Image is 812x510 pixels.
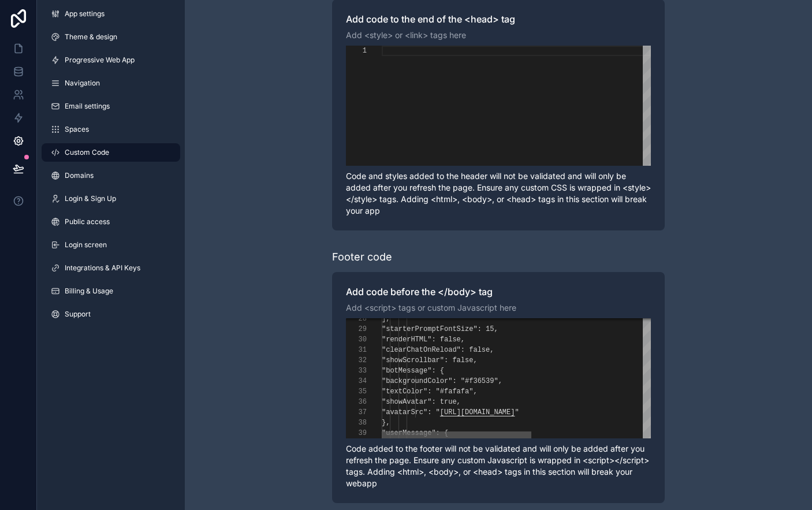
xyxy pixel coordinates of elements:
p: Code added to the footer will not be validated and will only be added after you refresh the page.... [346,443,651,489]
label: Add code before the </body> tag [346,286,651,297]
span: [URL][DOMAIN_NAME] [440,408,515,416]
span: Domains [65,171,94,180]
div: 37 [346,407,367,418]
span: Progressive Web App [65,55,135,65]
span: Login & Sign Up [65,194,116,203]
a: Custom Code [42,143,180,162]
span: "botMessage": { [382,367,444,375]
span: "showScrollbar": false, [382,356,478,364]
div: 38 [346,418,367,428]
a: Theme & design [42,28,180,46]
a: Billing & Usage [42,282,180,300]
span: "starterPromptFontSize": 15, [382,325,498,333]
div: 30 [346,334,367,345]
span: App settings [65,9,105,18]
span: "userMessage": { [382,429,448,437]
span: Integrations & API Keys [65,263,140,273]
a: Progressive Web App [42,51,180,69]
a: Login screen [42,236,180,254]
a: Spaces [42,120,180,139]
span: Support [65,310,91,319]
a: Navigation [42,74,180,92]
div: 29 [346,324,367,334]
span: }, [382,419,390,427]
span: "showAvatar": true, [382,398,461,406]
div: 31 [346,345,367,355]
label: Add code to the end of the <head> tag [346,13,651,25]
span: "clearChatOnReload": false, [382,346,494,354]
span: Custom Code [65,148,109,157]
a: Integrations & API Keys [42,259,180,277]
span: Navigation [65,79,100,88]
div: 36 [346,397,367,407]
div: 1 [346,46,367,56]
a: Login & Sign Up [42,189,180,208]
a: Email settings [42,97,180,116]
div: Footer code [332,249,392,265]
span: "renderHTML": false, [382,336,465,344]
div: 34 [346,376,367,386]
div: 35 [346,386,367,397]
span: Billing & Usage [65,286,113,296]
span: Public access [65,217,110,226]
span: "avatarSrc": " [382,408,440,416]
span: " [515,408,519,416]
p: Add <style> or <link> tags here [346,29,651,41]
a: Support [42,305,180,323]
div: 32 [346,355,367,366]
a: App settings [42,5,180,23]
span: Theme & design [65,32,117,42]
span: Login screen [65,240,107,250]
span: "backgroundColor": "#f36539", [382,377,502,385]
a: Domains [42,166,180,185]
span: Email settings [65,102,110,111]
p: Code and styles added to the header will not be validated and will only be added after you refres... [346,170,651,217]
div: 39 [346,428,367,438]
div: 33 [346,366,367,376]
p: Add <script> tags or custom Javascript here [346,302,651,314]
span: "textColor": "#fafafa", [382,388,478,396]
span: Spaces [65,125,89,134]
textarea: Editor content;Press Alt+F1 for Accessibility Options. [382,46,382,56]
a: Public access [42,213,180,231]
